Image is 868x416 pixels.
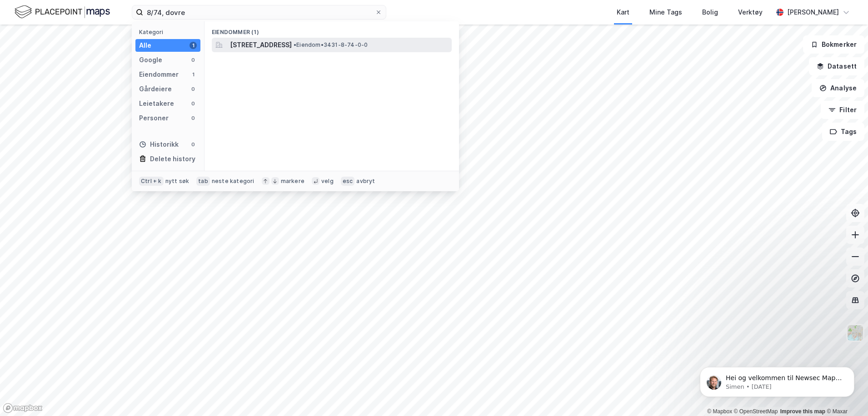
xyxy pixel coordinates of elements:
div: Eiendommer (1) [205,21,459,38]
span: • [294,41,296,48]
div: [PERSON_NAME] [787,7,839,18]
span: Eiendom • 3431-8-74-0-0 [294,41,368,49]
div: avbryt [356,178,375,185]
div: esc [341,177,355,186]
img: Z [847,324,864,342]
div: markere [281,178,304,185]
a: Mapbox homepage [3,403,43,413]
div: neste kategori [212,178,254,185]
div: 1 [190,71,197,78]
button: Tags [822,123,864,141]
span: [STREET_ADDRESS] [230,40,292,50]
div: Historikk [139,139,179,150]
a: OpenStreetMap [734,408,778,415]
button: Filter [821,101,864,119]
a: Mapbox [707,408,732,415]
div: nytt søk [165,178,190,185]
div: Google [139,54,162,65]
img: logo.f888ab2527a4732fd821a326f86c7f29.svg [15,4,110,20]
div: 0 [190,56,197,64]
div: Gårdeiere [139,84,172,94]
input: Søk på adresse, matrikkel, gårdeiere, leietakere eller personer [143,5,375,19]
div: 0 [190,141,197,148]
div: Bolig [702,7,718,18]
div: Ctrl + k [139,177,164,186]
div: 0 [190,114,197,122]
div: velg [321,178,334,185]
button: Datasett [809,57,864,75]
button: Analyse [812,79,864,97]
div: Kart [617,7,629,18]
div: tab [196,177,210,186]
a: Improve this map [780,408,825,415]
div: Personer [139,113,169,124]
div: Mine Tags [649,7,682,18]
iframe: Intercom notifications message [686,348,868,411]
div: Verktøy [738,7,763,18]
div: Delete history [150,154,195,164]
div: 0 [190,100,197,107]
div: Leietakere [139,98,174,109]
button: Bokmerker [803,35,864,54]
div: Alle [139,40,151,51]
div: 0 [190,85,197,93]
div: Eiendommer [139,69,179,80]
div: Kategori [139,29,200,35]
div: 1 [190,42,197,49]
